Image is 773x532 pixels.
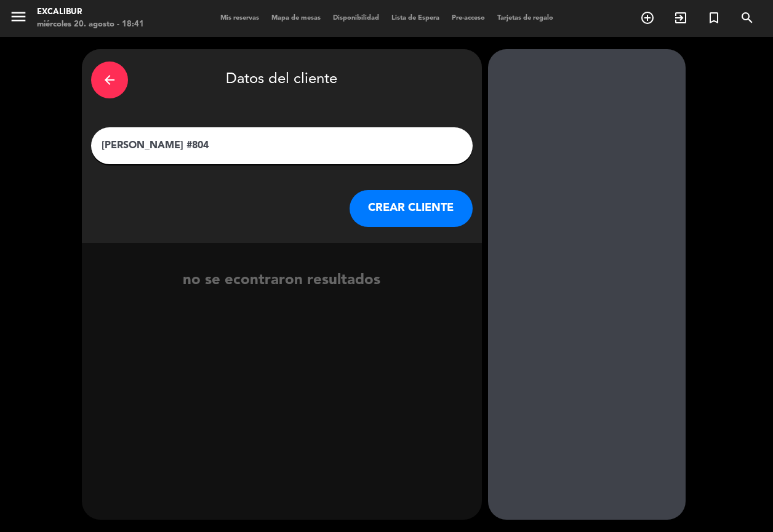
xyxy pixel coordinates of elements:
[265,15,327,22] span: Mapa de mesas
[214,15,265,22] span: Mis reservas
[9,7,28,30] button: menu
[350,190,473,227] button: CREAR CLIENTE
[327,15,385,22] span: Disponibilidad
[385,15,446,22] span: Lista de Espera
[91,58,473,101] div: Datos del cliente
[740,10,755,25] i: search
[37,18,144,31] div: miércoles 20. agosto - 18:41
[9,7,28,26] i: menu
[102,73,117,87] i: arrow_back
[100,137,463,154] input: Escriba nombre, correo electrónico o número de teléfono...
[37,6,144,18] div: Excalibur
[82,269,482,293] div: no se econtraron resultados
[491,15,559,22] span: Tarjetas de regalo
[673,10,688,25] i: exit_to_app
[446,15,491,22] span: Pre-acceso
[640,10,655,25] i: add_circle_outline
[707,10,721,25] i: turned_in_not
